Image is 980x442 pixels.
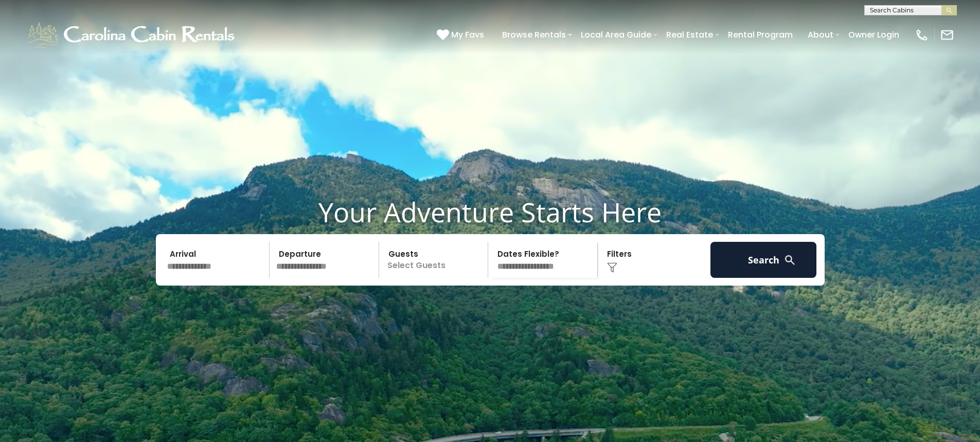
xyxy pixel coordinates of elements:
a: About [803,26,839,44]
img: phone-regular-white.png [915,28,929,42]
a: Rental Program [723,26,798,44]
a: Real Estate [661,26,718,44]
img: search-regular-white.png [783,254,796,267]
a: My Favs [437,28,487,42]
img: filter--v1.png [607,262,617,273]
a: Local Area Guide [576,26,656,44]
span: My Favs [451,28,484,41]
a: Browse Rentals [497,26,571,44]
img: mail-regular-white.png [940,28,954,42]
img: White-1-1-2.png [26,20,239,50]
a: Owner Login [843,26,904,44]
p: Select Guests [382,242,488,278]
button: Search [710,242,817,278]
h1: Your Adventure Starts Here [8,196,972,228]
